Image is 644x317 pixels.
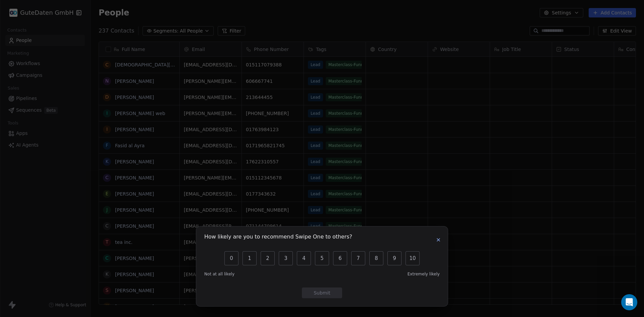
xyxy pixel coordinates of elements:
[369,251,383,265] button: 8
[387,251,401,265] button: 9
[408,271,440,277] span: Extremely likely
[406,251,420,265] button: 10
[315,251,329,265] button: 5
[204,271,234,277] span: Not at all likely
[297,251,311,265] button: 4
[243,251,257,265] button: 1
[279,251,293,265] button: 3
[224,251,238,265] button: 0
[333,251,347,265] button: 6
[261,251,275,265] button: 2
[351,251,365,265] button: 7
[302,287,342,298] button: Submit
[204,234,352,241] h1: How likely are you to recommend Swipe One to others?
